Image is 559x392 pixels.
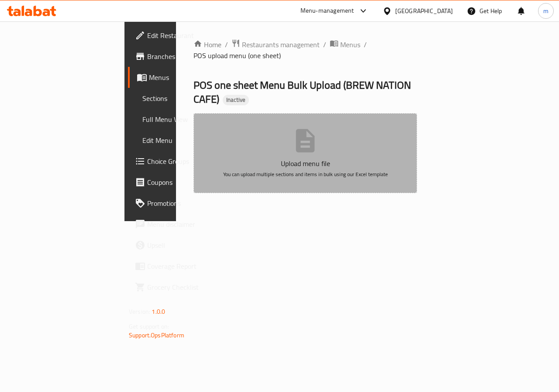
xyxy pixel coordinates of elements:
[129,321,169,332] span: Get support on:
[340,39,360,50] span: Menus
[128,172,218,193] a: Coupons
[231,39,320,50] a: Restaurants management
[323,39,326,50] li: /
[223,95,249,105] div: Inactive
[128,214,218,235] a: Menu disclaimer
[128,235,218,256] a: Upsell
[142,114,211,125] span: Full Menu View
[147,51,211,62] span: Branches
[147,198,211,208] span: Promotions
[135,130,218,151] a: Edit Menu
[147,156,211,167] span: Choice Groups
[128,277,218,298] a: Grocery Checklist
[128,256,218,277] a: Coverage Report
[543,6,549,16] span: m
[193,75,411,109] span: POS one sheet Menu Bulk Upload ( BREW NATION CAFE )
[147,240,211,250] span: Upsell
[147,177,211,187] span: Coupons
[395,6,453,16] div: [GEOGRAPHIC_DATA]
[135,109,218,130] a: Full Menu View
[193,50,281,61] span: POS upload menu (one sheet)
[364,39,367,50] li: /
[207,158,404,169] p: Upload menu file
[330,39,360,50] a: Menus
[128,67,218,88] a: Menus
[193,39,417,61] nav: breadcrumb
[223,96,249,104] span: Inactive
[135,88,218,109] a: Sections
[128,193,218,214] a: Promotions
[300,6,354,16] div: Menu-management
[147,282,211,292] span: Grocery Checklist
[152,306,165,317] span: 1.0.0
[147,219,211,229] span: Menu disclaimer
[147,30,211,41] span: Edit Restaurant
[142,93,211,104] span: Sections
[242,39,320,50] span: Restaurants management
[149,72,211,83] span: Menus
[225,39,228,50] li: /
[193,113,417,193] button: Upload menu fileYou can upload multiple sections and items in bulk using our Excel template
[128,46,218,67] a: Branches
[223,169,388,179] span: You can upload multiple sections and items in bulk using our Excel template
[128,151,218,172] a: Choice Groups
[129,330,184,341] a: Support.OpsPlatform
[128,25,218,46] a: Edit Restaurant
[129,306,150,317] span: Version:
[142,135,211,146] span: Edit Menu
[147,261,211,271] span: Coverage Report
